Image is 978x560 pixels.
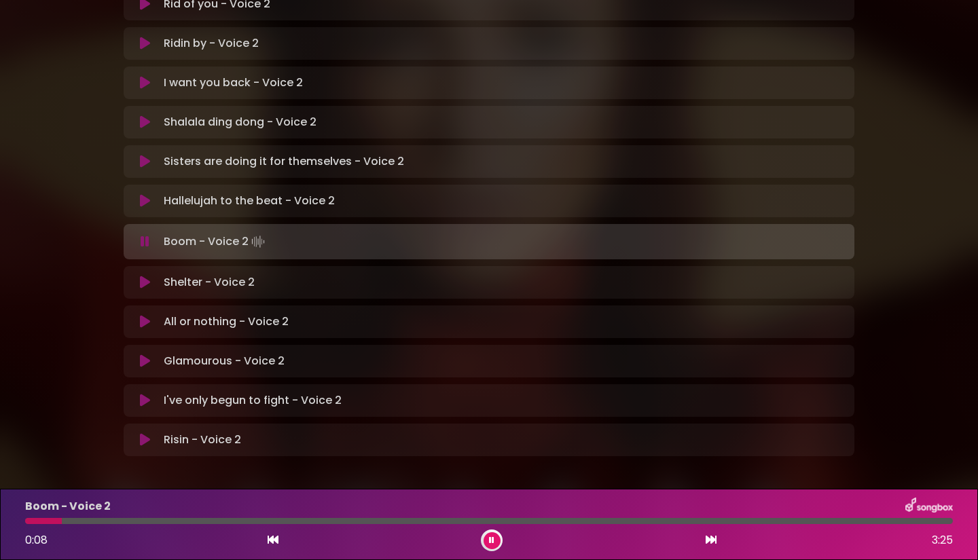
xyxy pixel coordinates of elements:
p: I want you back - Voice 2 [164,75,303,91]
p: All or nothing - Voice 2 [164,314,289,330]
p: Glamourous - Voice 2 [164,353,285,369]
p: Boom - Voice 2 [25,498,111,515]
img: waveform4.gif [249,232,268,251]
p: I've only begun to fight - Voice 2 [164,392,342,409]
p: Shelter - Voice 2 [164,274,255,291]
p: Risin - Voice 2 [164,432,241,448]
p: Sisters are doing it for themselves - Voice 2 [164,153,404,170]
p: Boom - Voice 2 [164,232,268,251]
p: Hallelujah to the beat - Voice 2 [164,193,335,209]
p: Ridin by - Voice 2 [164,35,259,52]
p: Shalala ding dong - Voice 2 [164,114,316,130]
img: songbox-logo-white.png [905,498,953,515]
